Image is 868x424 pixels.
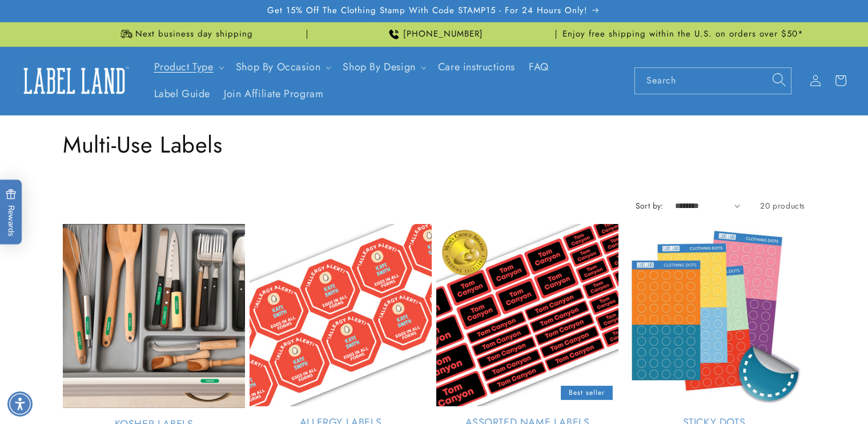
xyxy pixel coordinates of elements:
[224,87,323,101] span: Join Affiliate Program
[229,54,336,81] summary: Shop By Occasion
[636,200,664,211] label: Sort by:
[403,29,483,40] span: [PHONE_NUMBER]
[13,59,136,103] a: Label Land
[562,29,803,40] span: Enjoy free shipping within the U.S. on orders over $50*
[312,22,556,46] div: Announcement
[561,22,805,46] div: Announcement
[760,200,805,211] span: 20 products
[63,130,805,159] h1: Multi-Use Labels
[6,189,17,237] span: Rewards
[135,29,253,40] span: Next business day shipping
[7,391,33,417] div: Accessibility Menu
[267,5,588,17] span: Get 15% Off The Clothing Stamp With Code STAMP15 - For 24 Hours Only!
[336,54,431,81] summary: Shop By Design
[154,59,214,74] a: Product Type
[63,22,307,46] div: Announcement
[154,87,211,101] span: Label Guide
[147,54,229,81] summary: Product Type
[431,54,522,81] a: Care instructions
[766,67,791,93] button: Search
[17,63,131,98] img: Label Land
[628,370,857,413] iframe: Gorgias Floating Chat
[236,61,321,74] span: Shop By Occasion
[522,54,556,81] a: FAQ
[438,61,515,74] span: Care instructions
[217,81,330,107] a: Join Affiliate Program
[343,59,415,74] a: Shop By Design
[529,61,549,74] span: FAQ
[147,81,218,107] a: Label Guide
